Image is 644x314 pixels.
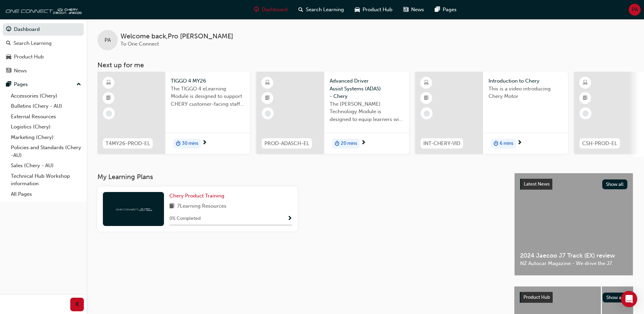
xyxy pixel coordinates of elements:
span: The TIGGO 4 eLearning Module is designed to support CHERY customer-facing staff with the product ... [171,85,245,108]
span: Dashboard [262,6,288,14]
a: Product HubShow all [520,292,628,303]
a: search-iconSearch Learning [293,3,349,17]
span: car-icon [6,54,11,60]
span: PROD-ADASCH-EL [264,140,309,147]
a: guage-iconDashboard [249,3,293,17]
button: Pages [3,78,84,91]
span: prev-icon [75,300,80,309]
a: Logistics (Chery) [8,122,84,132]
a: Technical Hub Workshop information [8,171,84,189]
span: next-icon [361,140,366,146]
a: Search Learning [3,37,84,50]
a: Marketing (Chery) [8,132,84,143]
span: learningRecordVerb_NONE-icon [106,110,112,117]
span: Show Progress [287,216,292,222]
span: pages-icon [435,5,440,14]
img: oneconnect [3,3,81,16]
a: Chery Product Training [169,192,227,200]
a: Accessories (Chery) [8,91,84,101]
span: Pages [443,6,457,14]
span: CSH-PROD-EL [582,140,617,147]
span: booktick-icon [106,94,111,103]
span: search-icon [298,5,303,14]
h3: Next up for me [87,61,644,69]
a: News [3,65,84,77]
a: PROD-ADASCH-ELAdvanced Driver Assist Systems (ADAS) - CheryThe [PERSON_NAME] Technology Module is... [256,72,409,154]
span: duration-icon [335,139,339,148]
span: guage-icon [6,27,11,33]
h3: My Learning Plans [97,173,503,181]
button: DashboardSearch LearningProduct HubNews [3,22,84,78]
span: learningResourceType_ELEARNING-icon [265,78,270,87]
span: Product Hub [523,294,550,300]
span: Product Hub [363,6,392,14]
span: 20 mins [341,140,357,147]
span: search-icon [6,40,11,47]
span: Welcome back , Pro [PERSON_NAME] [121,33,233,40]
span: 30 mins [182,140,198,147]
span: 6 mins [500,140,513,147]
a: Latest NewsShow all2024 Jaecoo J7 Track (EX) reviewNZ Autocar Magazine - We drive the J7. [514,173,633,276]
div: Search Learning [14,39,52,47]
button: Show all [602,179,628,189]
span: T4MY26-PROD-EL [106,140,150,147]
span: Introduction to Chery [489,77,563,85]
a: All Pages [8,189,84,199]
span: guage-icon [254,5,259,14]
span: PA [105,36,111,44]
a: pages-iconPages [429,3,462,17]
a: Policies and Standards (Chery -AU) [8,142,84,160]
span: Chery Product Training [169,193,224,199]
span: duration-icon [494,139,498,148]
div: News [14,67,27,75]
span: To One Connect [121,41,159,47]
div: Product Hub [14,53,44,61]
span: booktick-icon [424,94,429,103]
span: next-icon [517,140,522,146]
span: learningResourceType_ELEARNING-icon [106,78,111,87]
span: NZ Autocar Magazine - We drive the J7. [520,260,627,267]
a: T4MY26-PROD-ELTIGGO 4 MY26The TIGGO 4 eLearning Module is designed to support CHERY customer-faci... [97,72,250,154]
a: INT-CHERY-VIDIntroduction to CheryThis is a video introducing Chery Motorduration-icon6 mins [415,72,568,154]
span: learningResourceType_ELEARNING-icon [583,78,588,87]
a: Sales (Chery - AU) [8,160,84,171]
img: oneconnect [115,206,152,212]
span: up-icon [76,80,81,89]
a: Bulletins (Chery - AU) [8,101,84,111]
span: TIGGO 4 MY26 [171,77,245,85]
span: The [PERSON_NAME] Technology Module is designed to equip learners with essential knowledge about ... [330,100,404,123]
span: This is a video introducing Chery Motor [489,85,563,100]
span: learningRecordVerb_NONE-icon [424,110,430,117]
a: news-iconNews [398,3,429,17]
span: learningRecordVerb_NONE-icon [265,110,271,117]
span: Latest News [524,181,550,187]
span: Advanced Driver Assist Systems (ADAS) - Chery [330,77,404,100]
span: 7 Learning Resources [177,202,226,211]
span: PA [632,6,638,14]
span: duration-icon [176,139,181,148]
span: learningResourceType_ELEARNING-icon [424,78,429,87]
span: next-icon [202,140,207,146]
button: PA [629,4,641,16]
a: Latest NewsShow all [520,179,627,190]
span: 2024 Jaecoo J7 Track (EX) review [520,252,627,260]
span: car-icon [355,5,360,14]
span: booktick-icon [265,94,270,103]
span: News [411,6,424,14]
a: car-iconProduct Hub [349,3,398,17]
span: Search Learning [306,6,344,14]
a: Dashboard [3,23,84,36]
span: pages-icon [6,82,11,88]
span: book-icon [169,202,174,211]
span: booktick-icon [583,94,588,103]
span: news-icon [6,68,11,74]
div: Pages [14,81,28,88]
div: Open Intercom Messenger [621,291,637,307]
button: Show all [603,293,628,302]
span: 0 % Completed [169,215,201,223]
span: learningRecordVerb_NONE-icon [583,110,589,117]
span: news-icon [403,5,408,14]
a: External Resources [8,111,84,122]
